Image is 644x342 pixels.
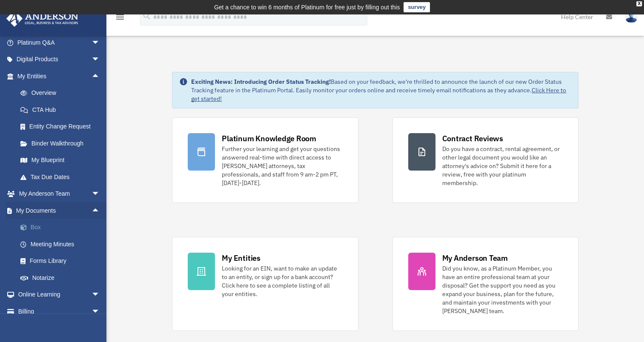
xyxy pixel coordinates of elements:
div: My Anderson Team [442,253,508,263]
span: arrow_drop_down [92,185,109,203]
a: Online Learningarrow_drop_down [6,286,113,303]
a: My Blueprint [12,152,113,169]
div: Further your learning and get your questions answered real-time with direct access to [PERSON_NAM... [222,145,342,187]
a: Entity Change Request [12,118,113,135]
img: Anderson Advisors Platinum Portal [4,10,81,27]
div: Get a chance to win 6 months of Platinum for free just by filling out this [214,2,400,12]
div: Based on your feedback, we're thrilled to announce the launch of our new Order Status Tracking fe... [191,77,571,103]
span: arrow_drop_down [92,286,109,304]
span: arrow_drop_down [92,303,109,320]
div: Looking for an EIN, want to make an update to an entity, or sign up for a bank account? Click her... [222,264,342,298]
a: Overview [12,85,113,102]
div: Did you know, as a Platinum Member, you have an entire professional team at your disposal? Get th... [442,264,563,315]
img: User Pic [625,11,638,23]
a: My Anderson Team Did you know, as a Platinum Member, you have an entire professional team at your... [392,237,578,331]
a: Box [12,219,113,236]
a: Platinum Knowledge Room Further your learning and get your questions answered real-time with dire... [172,117,358,203]
div: Do you have a contract, rental agreement, or other legal document you would like an attorney's ad... [442,145,563,187]
span: arrow_drop_down [92,34,109,51]
a: Forms Library [12,253,113,270]
div: close [636,1,642,6]
div: My Entities [222,253,260,263]
a: Platinum Q&Aarrow_drop_down [6,34,113,51]
a: My Anderson Teamarrow_drop_down [6,185,113,202]
a: Billingarrow_drop_down [6,303,113,320]
div: Contract Reviews [442,133,503,144]
a: Notarize [12,269,113,286]
span: arrow_drop_up [92,202,109,219]
a: Contract Reviews Do you have a contract, rental agreement, or other legal document you would like... [392,117,578,203]
a: Binder Walkthrough [12,135,113,152]
a: Meeting Minutes [12,236,113,253]
a: My Entities Looking for an EIN, want to make an update to an entity, or sign up for a bank accoun... [172,237,358,331]
strong: Exciting News: Introducing Order Status Tracking! [191,78,331,85]
i: search [142,11,152,21]
a: My Documentsarrow_drop_up [6,202,113,219]
a: menu [115,15,125,22]
a: Digital Productsarrow_drop_down [6,51,113,68]
a: My Entitiesarrow_drop_up [6,68,113,85]
span: arrow_drop_up [92,68,109,85]
span: arrow_drop_down [92,51,109,68]
a: CTA Hub [12,101,113,118]
i: menu [115,12,125,22]
div: Platinum Knowledge Room [222,133,316,144]
a: Click Here to get started! [191,86,566,103]
a: survey [404,2,430,12]
a: Tax Due Dates [12,168,113,185]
